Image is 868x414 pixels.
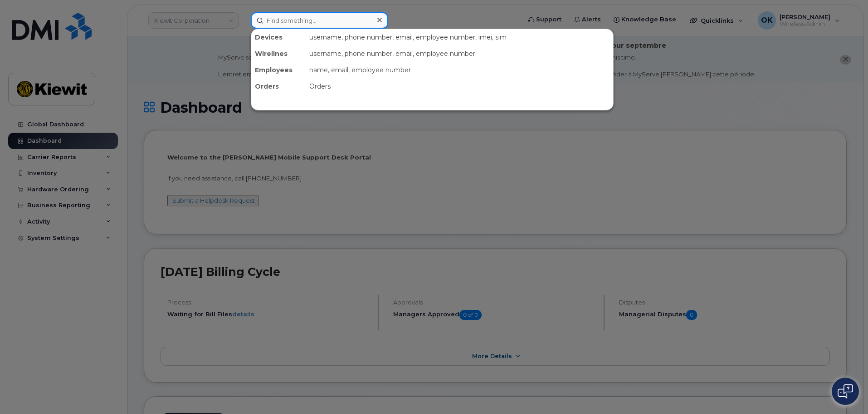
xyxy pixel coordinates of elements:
[251,29,306,45] div: Devices
[838,384,853,399] img: Open chat
[251,78,306,95] div: Orders
[306,45,613,62] div: username, phone number, email, employee number
[306,29,613,45] div: username, phone number, email, employee number, imei, sim
[251,45,306,62] div: Wirelines
[251,62,306,78] div: Employees
[306,78,613,95] div: Orders
[306,62,613,78] div: name, email, employee number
